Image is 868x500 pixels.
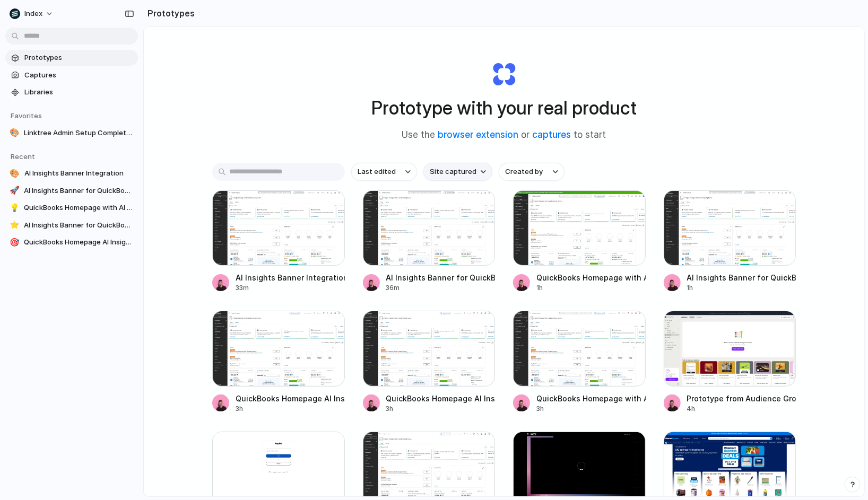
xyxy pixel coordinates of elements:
[664,311,796,413] a: Prototype from Audience Growth & EngagementPrototype from Audience Growth & Engagement4h
[5,5,59,22] button: Index
[687,404,796,414] div: 4h
[5,165,138,181] a: 🎨AI Insights Banner Integration
[386,393,496,404] div: QuickBooks Homepage AI Insights Banner
[24,128,134,138] span: Linktree Admin Setup Completion
[5,200,138,216] a: 💡QuickBooks Homepage with AI Insights Banner
[5,67,138,83] a: Captures
[5,50,138,66] a: Prototypes
[10,186,20,196] div: 🚀
[664,190,796,293] a: AI Insights Banner for QuickBooks HomepageAI Insights Banner for QuickBooks Homepage1h
[143,7,195,20] h2: Prototypes
[536,283,646,293] div: 1h
[438,129,519,140] a: browser extension
[533,129,571,140] a: captures
[5,234,138,250] a: 🎯QuickBooks Homepage AI Insights Banner
[5,84,138,100] a: Libraries
[430,166,476,177] span: Site captured
[10,237,20,248] div: 🎯
[24,186,134,196] span: AI Insights Banner for QuickBooks Homepage
[24,70,134,81] span: Captures
[536,404,646,414] div: 3h
[24,168,134,179] span: AI Insights Banner Integration
[687,393,796,404] div: Prototype from Audience Growth & Engagement
[687,272,796,283] div: AI Insights Banner for QuickBooks Homepage
[505,166,543,177] span: Created by
[363,190,496,293] a: AI Insights Banner for QuickBooks HomepageAI Insights Banner for QuickBooks Homepage36m
[5,125,138,141] a: 🎨Linktree Admin Setup Completion
[371,94,637,122] h1: Prototype with your real product
[10,203,20,213] div: 💡
[351,163,417,181] button: Last edited
[24,87,134,98] span: Libraries
[513,311,646,413] a: QuickBooks Homepage with AI Insights BannerQuickBooks Homepage with AI Insights Banner3h
[423,163,492,181] button: Site captured
[24,237,134,248] span: QuickBooks Homepage AI Insights Banner
[386,283,496,293] div: 36m
[536,393,646,404] div: QuickBooks Homepage with AI Insights Banner
[10,168,20,179] div: 🎨
[236,272,345,283] div: AI Insights Banner Integration
[24,220,134,231] span: AI Insights Banner for QuickBooks Homepage
[24,203,134,213] span: QuickBooks Homepage with AI Insights Banner
[236,404,345,414] div: 3h
[386,404,496,414] div: 3h
[402,128,606,142] span: Use the or to start
[236,283,345,293] div: 33m
[5,183,138,199] a: 🚀AI Insights Banner for QuickBooks Homepage
[236,393,345,404] div: QuickBooks Homepage AI Insights Banner
[10,220,20,231] div: ⭐
[11,111,42,120] span: Favorites
[358,166,396,177] span: Last edited
[536,272,646,283] div: QuickBooks Homepage with AI Insights Banner
[5,217,138,233] a: ⭐AI Insights Banner for QuickBooks Homepage
[513,190,646,293] a: QuickBooks Homepage with AI Insights BannerQuickBooks Homepage with AI Insights Banner1h
[386,272,496,283] div: AI Insights Banner for QuickBooks Homepage
[212,190,345,293] a: AI Insights Banner IntegrationAI Insights Banner Integration33m
[10,128,20,138] div: 🎨
[24,8,42,19] span: Index
[24,52,134,63] span: Prototypes
[212,311,345,413] a: QuickBooks Homepage AI Insights BannerQuickBooks Homepage AI Insights Banner3h
[363,311,496,413] a: QuickBooks Homepage AI Insights BannerQuickBooks Homepage AI Insights Banner3h
[687,283,796,293] div: 1h
[11,152,35,161] span: Recent
[499,163,565,181] button: Created by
